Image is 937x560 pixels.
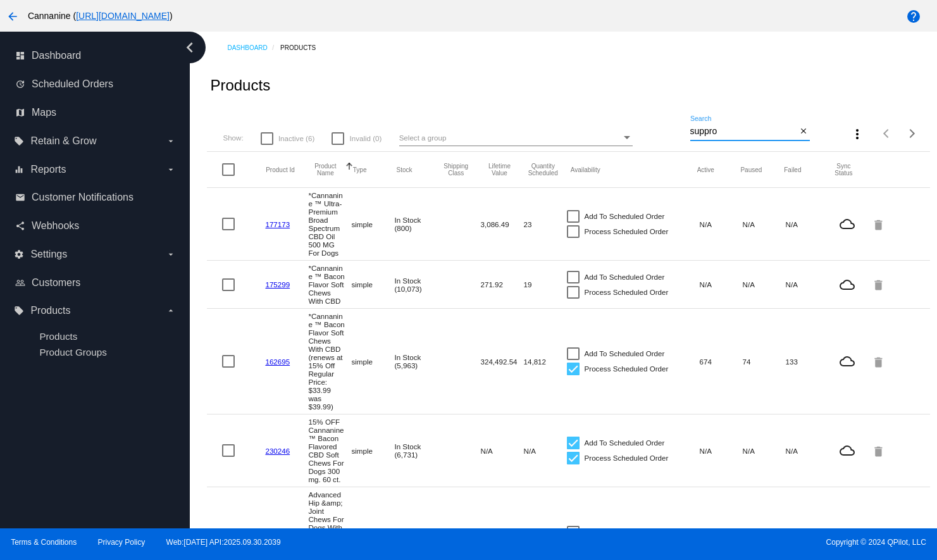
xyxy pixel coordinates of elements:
[585,285,669,300] span: Process Scheduled Order
[571,166,697,173] mat-header-cell: Availability
[700,354,743,369] mat-cell: 674
[14,306,24,316] i: local_offer
[524,217,567,232] mat-cell: 23
[32,220,79,232] span: Webhooks
[399,134,447,142] span: Select a group
[32,192,133,203] span: Customer Notifications
[15,51,25,61] i: dashboard
[697,166,714,173] button: Change sorting for TotalQuantityScheduledActive
[743,217,786,232] mat-cell: N/A
[32,78,113,90] span: Scheduled Orders
[280,38,327,58] a: Products
[166,306,176,316] i: arrow_drop_down
[872,275,887,294] mat-icon: delete
[743,277,786,292] mat-cell: N/A
[30,249,67,260] span: Settings
[265,358,290,366] a: 162695
[30,164,66,175] span: Reports
[481,277,524,292] mat-cell: 271.92
[585,525,665,540] span: Add To Scheduled Order
[32,107,56,118] span: Maps
[349,131,382,146] span: Invalid (0)
[786,354,829,369] mat-cell: 133
[180,37,200,58] i: chevron_left
[351,444,394,458] mat-cell: simple
[872,441,887,461] mat-icon: delete
[700,277,743,292] mat-cell: N/A
[799,127,808,137] mat-icon: close
[784,166,801,173] button: Change sorting for TotalQuantityFailed
[30,135,96,147] span: Retain & Grow
[524,277,567,292] mat-cell: 19
[900,121,925,146] button: Next page
[481,444,524,458] mat-cell: N/A
[15,46,176,66] a: dashboard Dashboard
[527,163,559,177] button: Change sorting for QuantityScheduled
[394,439,437,462] mat-cell: In Stock (6,731)
[266,166,295,173] button: Change sorting for ExternalId
[872,215,887,234] mat-icon: delete
[15,273,176,293] a: people_outline Customers
[15,278,25,288] i: people_outline
[394,273,437,296] mat-cell: In Stock (10,073)
[743,354,786,369] mat-cell: 74
[15,187,176,208] a: email Customer Notifications
[32,277,80,289] span: Customers
[874,121,900,146] button: Previous page
[690,127,797,137] input: Search
[98,538,146,547] a: Privacy Policy
[166,249,176,259] i: arrow_drop_down
[265,447,290,455] a: 230246
[394,350,437,373] mat-cell: In Stock (5,963)
[39,331,77,342] a: Products
[30,305,70,316] span: Products
[585,346,665,361] span: Add To Scheduled Order
[585,209,665,224] span: Add To Scheduled Order
[11,538,77,547] a: Terms & Conditions
[351,277,394,292] mat-cell: simple
[76,11,170,21] a: [URL][DOMAIN_NAME]
[585,361,669,376] span: Process Scheduled Order
[15,108,25,118] i: map
[850,127,865,142] mat-icon: more_vert
[394,213,437,235] mat-cell: In Stock (800)
[700,444,743,458] mat-cell: N/A
[828,163,860,177] button: Change sorting for ValidationErrorCode
[585,270,665,285] span: Add To Scheduled Order
[14,165,24,175] i: equalizer
[440,163,472,177] button: Change sorting for ShippingClass
[700,217,743,232] mat-cell: N/A
[210,77,270,94] h2: Products
[39,347,106,358] a: Product Groups
[829,354,866,369] mat-icon: cloud_queue
[786,277,829,292] mat-cell: N/A
[32,50,81,61] span: Dashboard
[308,309,351,414] mat-cell: *Cannanine ™ Bacon Flavor Soft Chews With CBD (renews at 15% Off Regular Price: $33.99 was $39.99)
[786,444,829,458] mat-cell: N/A
[223,134,243,142] span: Show:
[166,136,176,146] i: arrow_drop_down
[5,9,20,24] mat-icon: arrow_back
[399,130,633,146] mat-select: Select a group
[585,224,669,239] span: Process Scheduled Order
[15,74,176,94] a: update Scheduled Orders
[166,165,176,175] i: arrow_drop_down
[829,443,866,458] mat-icon: cloud_queue
[524,444,567,458] mat-cell: N/A
[351,354,394,369] mat-cell: simple
[265,220,290,228] a: 177173
[480,538,926,547] span: Copyright © 2024 QPilot, LLC
[309,163,342,177] button: Change sorting for ProductName
[524,354,567,369] mat-cell: 14,812
[278,131,314,146] span: Inactive (6)
[166,538,281,547] a: Web:[DATE] API:2025.09.30.2039
[906,9,921,24] mat-icon: help
[265,280,290,289] a: 175299
[15,216,176,236] a: share Webhooks
[308,261,351,308] mat-cell: *Cannanine ™ Bacon Flavor Soft Chews With CBD
[743,444,786,458] mat-cell: N/A
[740,166,762,173] button: Change sorting for TotalQuantityScheduledPaused
[15,103,176,123] a: map Maps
